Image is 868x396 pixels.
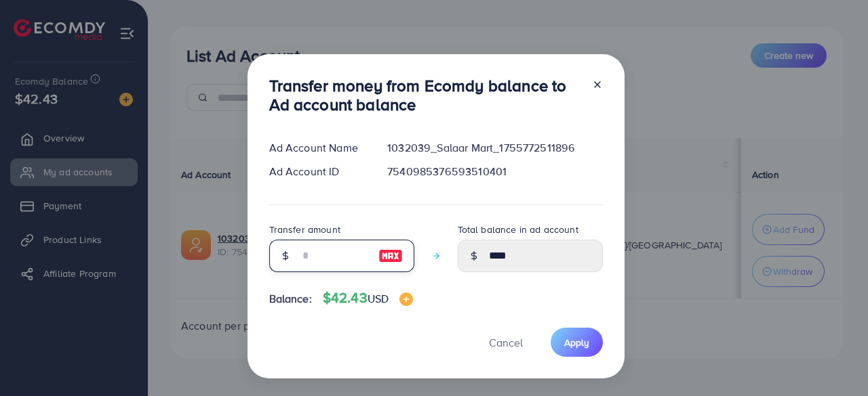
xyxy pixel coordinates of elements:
[269,223,340,236] label: Transfer amount
[399,292,413,306] img: image
[368,291,389,306] span: USD
[376,140,613,156] div: 1032039_Salaar Mart_1755772511896
[564,336,589,349] span: Apply
[323,290,413,307] h4: $42.43
[551,328,603,357] button: Apply
[810,335,858,386] iframe: Chat
[269,76,581,115] h3: Transfer money from Ecomdy balance to Ad account balance
[376,164,613,179] div: 7540985376593510401
[378,248,403,264] img: image
[269,291,312,307] span: Balance:
[258,164,377,179] div: Ad Account ID
[258,140,377,156] div: Ad Account Name
[472,328,540,357] button: Cancel
[489,335,523,350] span: Cancel
[458,223,578,236] label: Total balance in ad account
